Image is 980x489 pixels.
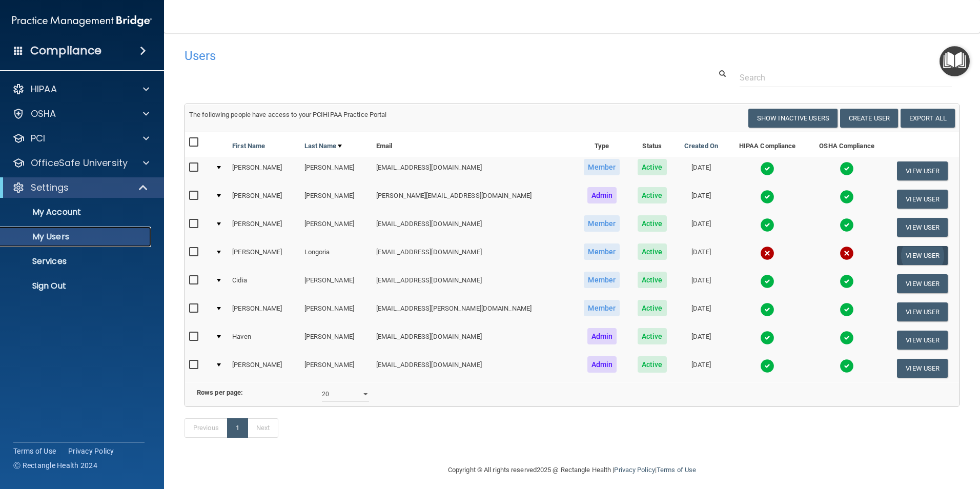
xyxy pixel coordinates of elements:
[897,218,948,237] button: View User
[760,218,774,232] img: tick.e7d51cea.svg
[228,326,300,354] td: Haven
[760,190,774,204] img: tick.e7d51cea.svg
[897,161,948,180] button: View User
[372,213,575,241] td: [EMAIL_ADDRESS][DOMAIN_NAME]
[228,298,300,326] td: [PERSON_NAME]
[13,446,56,456] a: Terms of Use
[840,274,854,289] img: tick.e7d51cea.svg
[675,241,727,270] td: [DATE]
[840,331,854,345] img: tick.e7d51cea.svg
[300,185,372,213] td: [PERSON_NAME]
[12,132,149,145] a: PCI
[897,246,948,265] button: View User
[638,159,667,175] span: Active
[31,181,69,194] p: Settings
[575,132,629,157] th: Type
[675,157,727,185] td: [DATE]
[675,354,727,382] td: [DATE]
[185,49,630,63] h4: Users
[897,359,948,378] button: View User
[675,213,727,241] td: [DATE]
[68,446,114,456] a: Privacy Policy
[31,108,56,120] p: OSHA
[232,140,265,152] a: First Name
[248,418,278,438] a: Next
[638,328,667,344] span: Active
[372,132,575,157] th: Email
[684,140,718,152] a: Created On
[638,243,667,260] span: Active
[587,356,617,373] span: Admin
[197,389,243,396] b: Rows per page:
[840,246,854,260] img: cross.ca9f0e7f.svg
[940,46,970,76] button: Open Resource Center
[584,272,620,288] span: Member
[638,300,667,316] span: Active
[760,246,774,260] img: cross.ca9f0e7f.svg
[840,109,898,128] button: Create User
[614,466,655,474] a: Privacy Policy
[675,298,727,326] td: [DATE]
[12,83,149,95] a: HIPAA
[228,354,300,382] td: [PERSON_NAME]
[372,354,575,382] td: [EMAIL_ADDRESS][DOMAIN_NAME]
[584,300,620,316] span: Member
[30,44,101,58] h4: Compliance
[587,187,617,203] span: Admin
[657,466,696,474] a: Terms of Use
[897,302,948,321] button: View User
[12,157,149,169] a: OfficeSafe University
[760,302,774,317] img: tick.e7d51cea.svg
[12,108,149,120] a: OSHA
[748,109,838,128] button: Show Inactive Users
[803,416,968,457] iframe: Drift Widget Chat Controller
[840,302,854,317] img: tick.e7d51cea.svg
[12,181,149,194] a: Settings
[189,111,387,118] span: The following people have access to your PCIHIPAA Practice Portal
[638,272,667,288] span: Active
[760,359,774,373] img: tick.e7d51cea.svg
[760,161,774,176] img: tick.e7d51cea.svg
[300,354,372,382] td: [PERSON_NAME]
[7,207,147,217] p: My Account
[897,274,948,293] button: View User
[13,460,97,471] span: Ⓒ Rectangle Health 2024
[7,256,147,267] p: Services
[840,359,854,373] img: tick.e7d51cea.svg
[372,270,575,298] td: [EMAIL_ADDRESS][DOMAIN_NAME]
[228,157,300,185] td: [PERSON_NAME]
[840,161,854,176] img: tick.e7d51cea.svg
[304,140,342,152] a: Last Name
[228,241,300,270] td: [PERSON_NAME]
[228,213,300,241] td: [PERSON_NAME]
[372,185,575,213] td: [PERSON_NAME][EMAIL_ADDRESS][DOMAIN_NAME]
[629,132,675,157] th: Status
[760,331,774,345] img: tick.e7d51cea.svg
[584,159,620,175] span: Member
[31,83,57,95] p: HIPAA
[675,185,727,213] td: [DATE]
[901,109,955,128] a: Export All
[897,190,948,209] button: View User
[584,243,620,260] span: Member
[300,298,372,326] td: [PERSON_NAME]
[638,187,667,203] span: Active
[587,328,617,344] span: Admin
[385,454,759,486] div: Copyright © All rights reserved 2025 @ Rectangle Health | |
[740,68,952,87] input: Search
[897,331,948,350] button: View User
[7,232,147,242] p: My Users
[300,157,372,185] td: [PERSON_NAME]
[12,11,152,31] img: PMB logo
[760,274,774,289] img: tick.e7d51cea.svg
[185,418,228,438] a: Previous
[300,326,372,354] td: [PERSON_NAME]
[31,157,128,169] p: OfficeSafe University
[727,132,808,157] th: HIPAA Compliance
[372,241,575,270] td: [EMAIL_ADDRESS][DOMAIN_NAME]
[300,270,372,298] td: [PERSON_NAME]
[675,270,727,298] td: [DATE]
[300,241,372,270] td: Longoria
[372,298,575,326] td: [EMAIL_ADDRESS][PERSON_NAME][DOMAIN_NAME]
[675,326,727,354] td: [DATE]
